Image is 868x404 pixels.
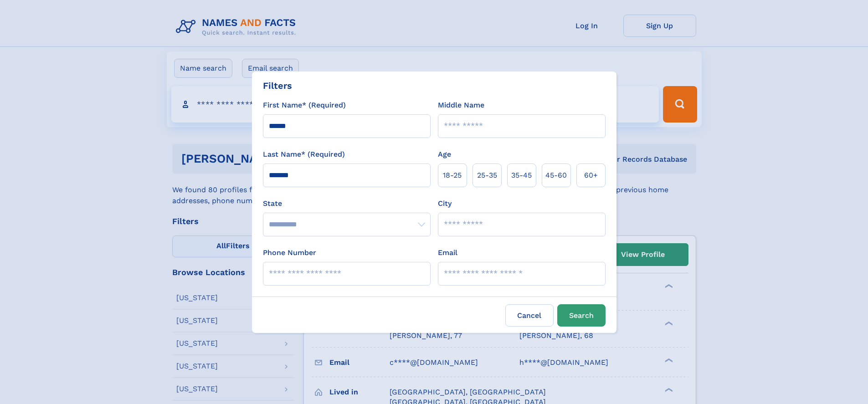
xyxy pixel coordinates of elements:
[438,149,451,160] label: Age
[263,149,345,160] label: Last Name* (Required)
[438,198,452,209] label: City
[263,79,292,92] div: Filters
[263,198,431,209] label: State
[545,170,567,181] span: 45‑60
[263,100,346,111] label: First Name* (Required)
[505,304,554,327] label: Cancel
[477,170,497,181] span: 25‑35
[263,247,316,258] label: Phone Number
[557,304,606,327] button: Search
[438,100,484,111] label: Middle Name
[511,170,532,181] span: 35‑45
[584,170,598,181] span: 60+
[443,170,462,181] span: 18‑25
[438,247,457,258] label: Email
